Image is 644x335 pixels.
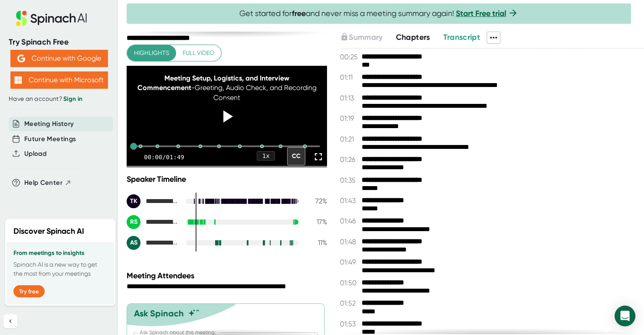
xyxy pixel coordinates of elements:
[443,32,480,43] button: Transcript
[340,196,360,205] span: 01:43
[183,48,214,58] span: Full video
[127,271,329,280] div: Meeting Attendees
[340,155,360,164] span: 01:26
[24,119,74,129] button: Meeting History
[137,74,317,103] div: - Greeting, Audio Check, and Recording Consent
[17,55,25,62] img: Aehbyd4JwY73AAAAAElFTkSuQmCC
[13,225,84,237] h2: Discover Spinach AI
[24,178,62,188] span: Help Center
[340,279,360,287] span: 01:50
[137,74,290,92] span: Meeting Setup, Logistics, and Interview Commencement
[127,215,141,229] div: RS
[305,197,327,205] div: 72 %
[340,32,382,43] button: Summary
[340,320,360,328] span: 01:53
[340,94,360,102] span: 01:13
[340,176,360,184] span: 01:35
[305,238,327,247] div: 11 %
[9,95,109,103] div: Have an account?
[340,258,360,266] span: 01:49
[24,149,46,159] button: Upload
[349,32,382,42] span: Summary
[340,299,360,307] span: 01:52
[10,50,108,67] button: Continue with Google
[340,32,396,44] div: Upgrade to access
[144,154,184,161] div: 00:00 / 01:49
[24,178,72,188] button: Help Center
[13,250,107,257] h3: From meetings to insights
[340,217,360,225] span: 01:46
[615,306,635,326] div: Open Intercom Messenger
[340,238,360,246] span: 01:48
[292,9,306,18] b: free
[239,9,518,19] span: Get started for and never miss a meeting summary again!
[287,147,305,165] div: CC
[127,236,141,250] div: AS
[63,95,82,103] a: Sign in
[134,48,169,58] span: Highlights
[127,45,176,61] button: Highlights
[127,194,141,208] div: TK
[396,32,430,43] button: Chapters
[134,308,184,319] div: Ask Spinach
[340,114,360,122] span: 01:19
[305,218,327,226] div: 17 %
[9,37,109,47] div: Try Spinach Free
[127,174,327,184] div: Speaker Timeline
[10,71,108,89] button: Continue with Microsoft
[24,134,76,144] button: Future Meetings
[176,45,221,61] button: Full video
[340,73,360,81] span: 01:11
[13,260,107,278] p: Spinach AI is a new way to get the most from your meetings
[127,236,179,250] div: Alignity Solutions
[456,9,506,18] a: Start Free trial
[443,32,480,42] span: Transcript
[340,135,360,143] span: 01:21
[13,285,45,297] button: Try free
[257,151,275,161] div: 1 x
[396,32,430,42] span: Chapters
[340,53,360,61] span: 00:25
